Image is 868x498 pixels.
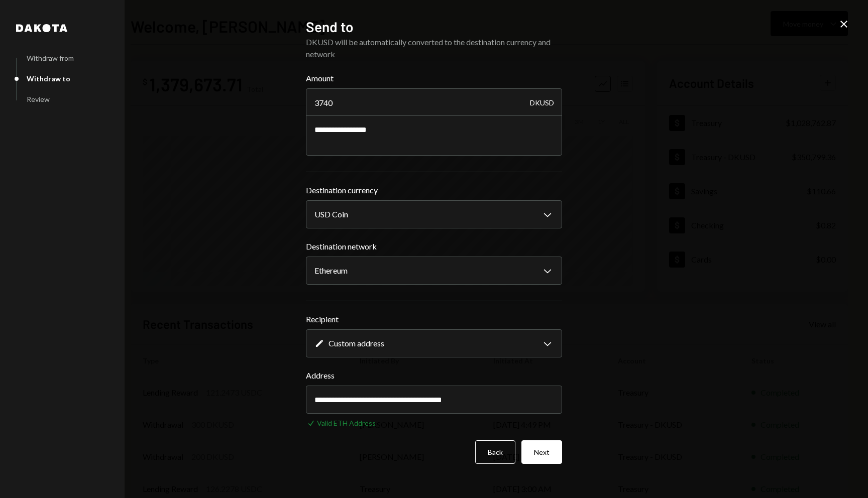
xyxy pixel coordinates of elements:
[306,240,562,253] label: Destination network
[27,54,74,62] div: Withdraw from
[475,440,515,464] button: Back
[306,36,562,60] div: DKUSD will be automatically converted to the destination currency and network
[306,72,562,84] label: Amount
[317,418,376,428] div: Valid ETH Address
[306,257,562,285] button: Destination network
[530,88,554,116] div: DKUSD
[306,17,562,37] h2: Send to
[306,313,562,325] label: Recipient
[306,329,562,357] button: Recipient
[306,184,562,196] label: Destination currency
[306,88,562,116] input: Enter amount
[306,369,562,382] label: Address
[27,95,50,103] div: Review
[521,440,562,464] button: Next
[27,74,70,83] div: Withdraw to
[306,200,562,228] button: Destination currency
